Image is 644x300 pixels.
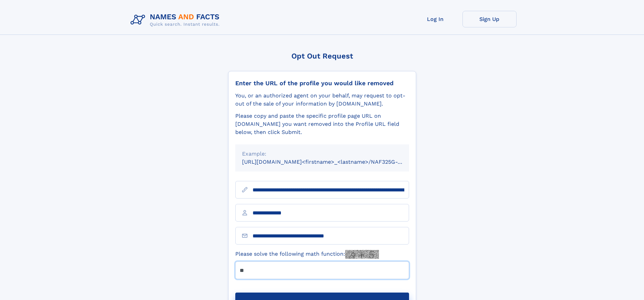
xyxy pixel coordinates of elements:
[242,150,402,158] div: Example:
[242,159,422,165] small: [URL][DOMAIN_NAME]<firstname>_<lastname>/NAF325G-xxxxxxxx
[228,52,416,60] div: Opt Out Request
[235,92,409,108] div: You, or an authorized agent on your behalf, may request to opt-out of the sale of your informatio...
[235,250,379,259] label: Please solve the following math function:
[462,11,517,27] a: Sign Up
[408,11,462,27] a: Log In
[235,112,409,136] div: Please copy and paste the specific profile page URL on [DOMAIN_NAME] you want removed into the Pr...
[235,79,409,87] div: Enter the URL of the profile you would like removed
[128,11,225,29] img: Logo Names and Facts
